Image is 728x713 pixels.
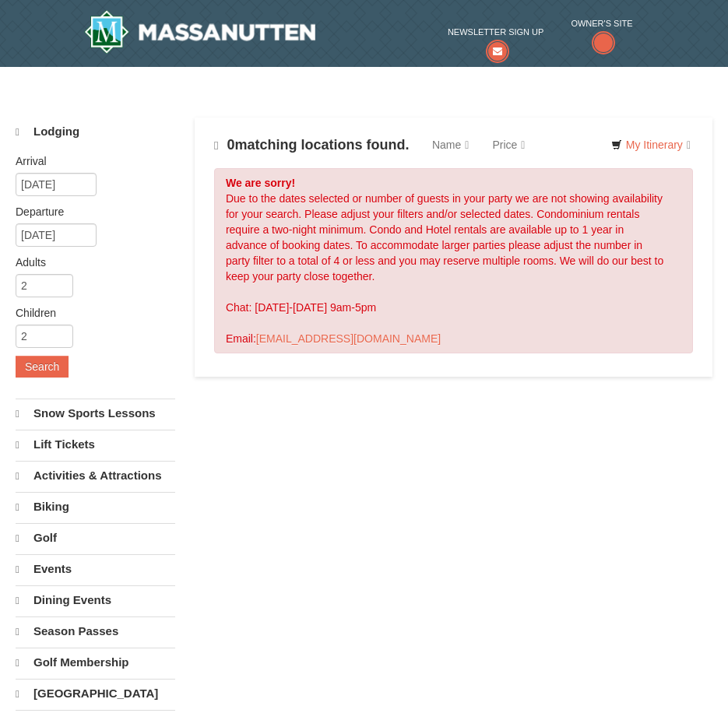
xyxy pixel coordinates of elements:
[214,168,693,353] div: Due to the dates selected or number of guests in your party we are not showing availability for y...
[16,153,164,169] label: Arrival
[84,10,316,54] a: Massanutten Resort
[571,16,632,31] span: Owner's Site
[16,204,164,220] label: Departure
[448,24,543,40] span: Newsletter Sign Up
[480,129,536,160] a: Price
[16,554,175,584] a: Events
[16,356,69,378] button: Search
[256,332,441,345] a: [EMAIL_ADDRESS][DOMAIN_NAME]
[214,137,410,153] h4: matching locations found.
[16,305,164,321] label: Children
[448,24,543,56] a: Newsletter Sign Up
[16,585,175,615] a: Dining Events
[16,118,175,146] a: Lodging
[16,255,164,270] label: Adults
[420,129,480,160] a: Name
[16,492,175,522] a: Biking
[16,648,175,677] a: Golf Membership
[601,133,701,156] a: My Itinerary
[227,137,235,153] span: 0
[84,10,316,54] img: Massanutten Resort Logo
[571,16,632,56] a: Owner's Site
[16,616,175,646] a: Season Passes
[16,461,175,490] a: Activities & Attractions
[16,399,175,428] a: Snow Sports Lessons
[16,679,175,708] a: [GEOGRAPHIC_DATA]
[226,177,295,189] strong: We are sorry!
[16,523,175,553] a: Golf
[16,430,175,459] a: Lift Tickets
